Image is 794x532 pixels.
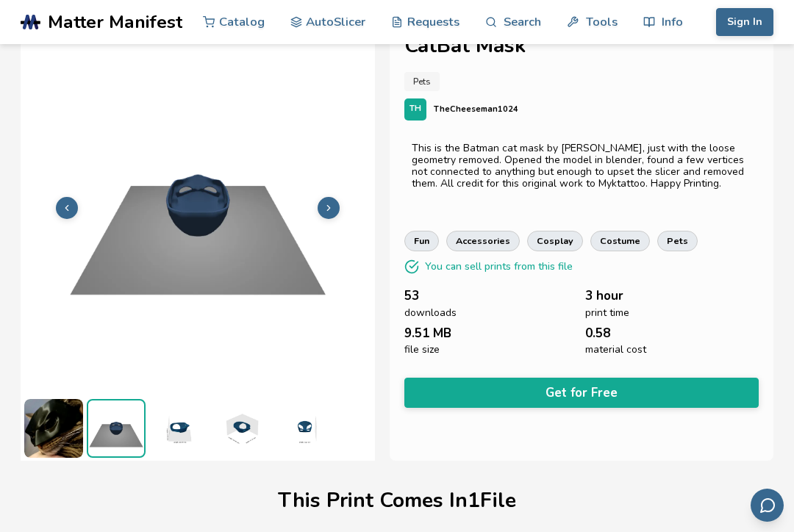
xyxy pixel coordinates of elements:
[585,307,629,319] span: print time
[404,378,759,408] button: Get for Free
[585,344,646,356] span: material cost
[278,489,516,512] h1: This Print Comes In 1 File
[212,399,271,458] img: 1_3D_Dimensions
[48,12,182,32] span: Matter Manifest
[585,326,610,340] span: 0.58
[274,399,333,458] img: 1_3D_Dimensions
[88,400,144,456] img: 1_Print_Preview
[425,259,573,274] p: You can sell prints from this file
[412,143,751,190] div: This is the Batman cat mask by [PERSON_NAME], just with the loose geometry removed. Opened the mo...
[585,289,623,303] span: 3 hour
[404,289,419,303] span: 53
[590,231,650,251] a: costume
[404,231,439,251] a: fun
[446,231,520,251] a: accessories
[404,307,457,319] span: downloads
[527,231,583,251] a: cosplay
[409,104,421,114] span: TH
[434,101,518,117] p: TheCheeseman1024
[716,8,773,36] button: Sign In
[404,35,759,57] h1: CatBat Mask
[404,344,440,356] span: file size
[149,399,208,458] img: 1_3D_Dimensions
[657,231,698,251] a: pets
[404,72,440,91] a: Pets
[404,326,451,340] span: 9.51 MB
[751,489,784,522] button: Send feedback via email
